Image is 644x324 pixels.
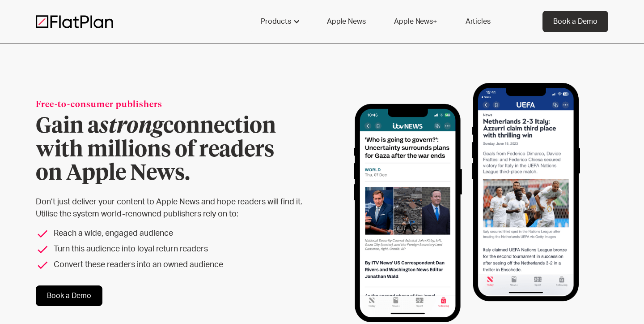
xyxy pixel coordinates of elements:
[99,116,163,137] em: strong
[36,196,318,220] p: Don’t just deliver your content to Apple News and hope readers will find it. Utilise the system w...
[250,11,309,32] div: Products
[455,11,501,32] a: Articles
[261,16,291,27] div: Products
[36,285,102,306] a: Book a Demo
[36,259,318,271] li: Convert these readers into an owned audience
[383,11,447,32] a: Apple News+
[36,228,318,240] li: Reach a wide, engaged audience
[542,11,608,32] a: Book a Demo
[316,11,376,32] a: Apple News
[553,16,597,27] div: Book a Demo
[36,99,318,111] div: Free-to-consumer publishers
[36,243,318,255] li: Turn this audience into loyal return readers
[36,115,318,186] h1: Gain a connection with millions of readers on Apple News.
